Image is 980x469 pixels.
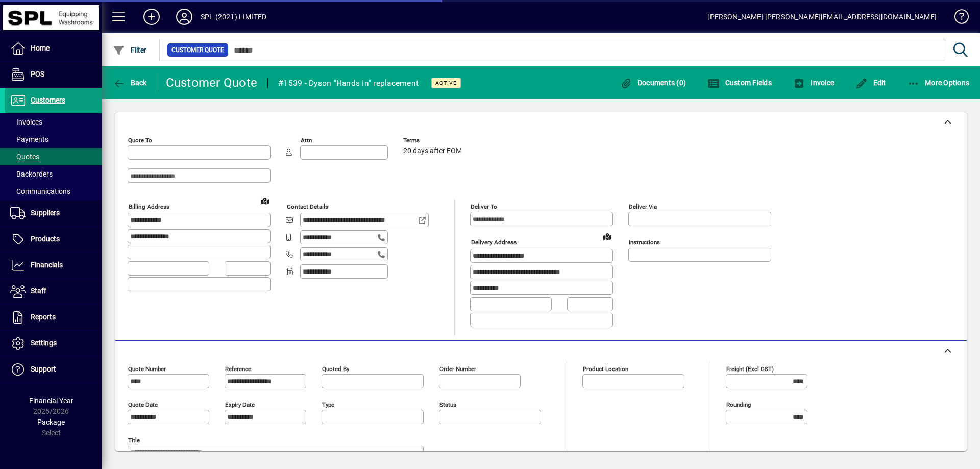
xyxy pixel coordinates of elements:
button: Documents (0) [617,73,689,92]
span: Reports [31,313,56,321]
a: POS [5,62,102,87]
button: Custom Fields [705,73,774,92]
mat-label: Quote number [128,365,166,372]
button: More Options [905,73,972,92]
span: Communications [10,187,70,195]
span: Quotes [10,153,39,161]
a: Settings [5,331,102,356]
span: Documents (0) [620,79,686,87]
mat-label: Title [128,436,140,443]
mat-label: Quote To [128,137,152,144]
span: Invoice [793,79,834,87]
mat-label: Deliver via [629,203,657,210]
span: Edit [855,79,886,87]
span: Settings [31,339,57,347]
a: Backorders [5,165,102,183]
a: Staff [5,279,102,304]
button: Add [135,8,168,26]
mat-label: Freight (excl GST) [726,365,774,372]
span: Filter [113,46,147,54]
span: Staff [31,287,46,295]
button: Invoice [791,73,837,92]
span: Customers [31,96,65,104]
a: Products [5,227,102,252]
mat-label: Type [322,401,334,408]
mat-label: Attn [301,137,312,144]
a: Support [5,357,102,382]
div: [PERSON_NAME] [PERSON_NAME][EMAIL_ADDRESS][DOMAIN_NAME] [707,9,937,25]
a: Suppliers [5,201,102,226]
span: Terms [403,137,464,144]
span: POS [31,70,44,78]
app-page-header-button: Back [102,73,158,92]
div: #1539 - Dyson "Hands In" replacement [278,75,419,91]
div: SPL (2021) LIMITED [201,9,266,25]
a: Financials [5,253,102,278]
span: Home [31,44,50,52]
span: Financials [31,261,63,269]
span: Customer Quote [171,45,224,55]
a: Payments [5,131,102,148]
a: View on map [257,192,273,209]
mat-label: Order number [439,365,476,372]
mat-label: Status [439,401,456,408]
a: Invoices [5,113,102,131]
mat-label: Expiry date [225,401,255,408]
mat-label: Rounding [726,401,751,408]
span: Support [31,365,56,373]
button: Back [110,73,150,92]
a: Communications [5,183,102,200]
mat-label: Product location [583,365,628,372]
span: Back [113,79,147,87]
span: Products [31,235,60,243]
a: Quotes [5,148,102,165]
mat-label: Deliver To [471,203,497,210]
a: View on map [599,228,616,244]
mat-label: Quoted by [322,365,349,372]
span: Package [37,418,65,426]
span: Payments [10,135,48,143]
span: Financial Year [29,397,73,405]
button: Profile [168,8,201,26]
a: Reports [5,305,102,330]
span: Custom Fields [707,79,772,87]
a: Knowledge Base [947,2,967,35]
mat-label: Instructions [629,239,660,246]
button: Filter [110,41,150,59]
a: Home [5,36,102,61]
mat-label: Quote date [128,401,158,408]
span: Invoices [10,118,42,126]
div: Customer Quote [166,75,258,91]
span: Suppliers [31,209,60,217]
span: Active [435,80,457,86]
span: Backorders [10,170,53,178]
span: 20 days after EOM [403,147,462,155]
span: More Options [908,79,970,87]
button: Edit [853,73,889,92]
mat-label: Reference [225,365,251,372]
